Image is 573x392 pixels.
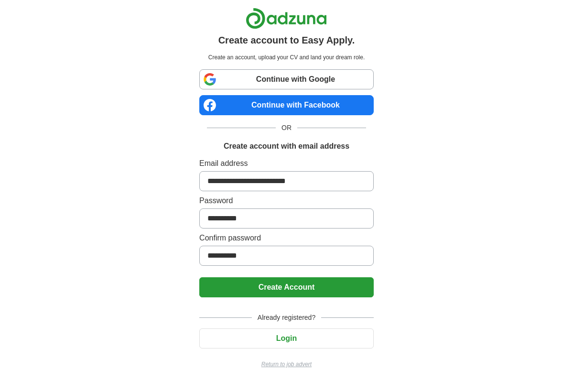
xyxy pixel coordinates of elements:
label: Email address [199,158,374,169]
label: Confirm password [199,232,374,244]
p: Create an account, upload your CV and land your dream role. [201,53,372,62]
span: OR [276,123,297,133]
h1: Create account with email address [224,141,349,152]
button: Login [199,328,374,348]
label: Password [199,195,374,207]
span: Already registered? [252,313,321,323]
img: Adzuna logo [246,8,327,29]
a: Return to job advert [199,360,374,369]
a: Login [199,334,374,342]
button: Create Account [199,277,374,297]
a: Continue with Facebook [199,95,374,115]
a: Continue with Google [199,69,374,89]
h1: Create account to Easy Apply. [218,33,355,47]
